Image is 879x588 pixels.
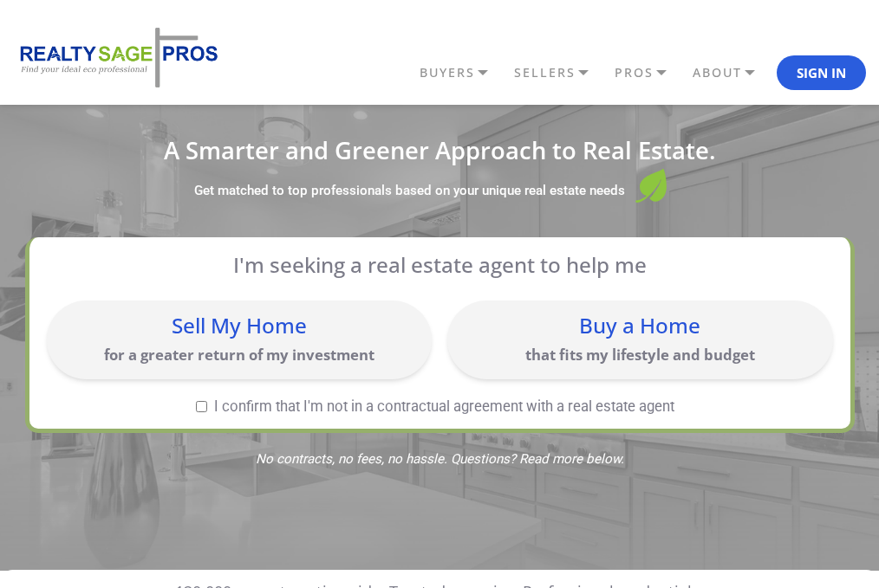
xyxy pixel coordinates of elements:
[510,58,610,87] a: SELLERS
[25,453,855,466] span: No contracts, no fees, no hassle. Questions? Read more below.
[55,315,423,336] div: Sell My Home
[456,315,824,336] div: Buy a Home
[55,345,423,365] p: for a greater return of my investment
[610,58,688,87] a: PROS
[415,58,510,87] a: BUYERS
[688,58,777,87] a: ABOUT
[47,399,824,414] label: I confirm that I'm not in a contractual agreement with a real estate agent
[194,183,625,200] label: Get matched to top professionals based on your unique real estate needs
[69,252,810,277] p: I'm seeking a real estate agent to help me
[25,139,855,162] h1: A Smarter and Greener Approach to Real Estate.
[196,401,207,412] input: I confirm that I'm not in a contractual agreement with a real estate agent
[13,26,221,90] img: REALTY SAGE PROS
[456,345,824,365] p: that fits my lifestyle and budget
[777,55,866,90] button: Sign In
